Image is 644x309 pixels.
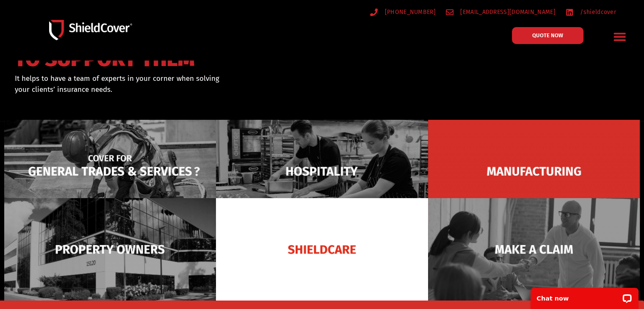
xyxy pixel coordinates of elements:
span: [EMAIL_ADDRESS][DOMAIN_NAME] [458,7,555,17]
div: Menu Toggle [610,27,630,47]
p: your clients’ insurance needs. [15,84,363,95]
img: Shield-Cover-Underwriting-Australia-logo-full [49,20,132,40]
a: [EMAIL_ADDRESS][DOMAIN_NAME] [446,7,556,17]
span: [PHONE_NUMBER] [383,7,436,17]
a: /shieldcover [566,7,616,17]
span: /shieldcover [578,7,616,17]
a: QUOTE NOW [512,27,583,44]
iframe: LiveChat chat widget [525,282,644,309]
div: It helps to have a team of experts in your corner when solving [15,73,363,95]
a: [PHONE_NUMBER] [370,7,436,17]
span: QUOTE NOW [532,33,563,38]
